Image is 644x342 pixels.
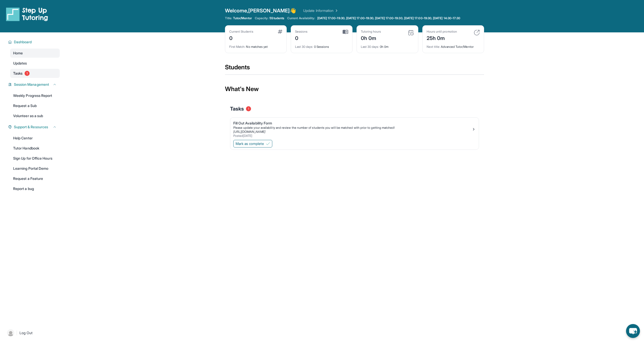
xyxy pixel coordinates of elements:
div: Please update your availability and review the number of students you will be matched with prior ... [233,126,472,130]
div: Tutoring hours [361,30,381,34]
span: [DATE] 17:00-19:30, [DATE] 17:00-19:30, [DATE] 17:00-19:30, [DATE] 17:00-19:30, [DATE] 14:30-17:30 [317,16,461,20]
a: Update Information [303,8,339,13]
div: 0 [229,34,253,42]
a: Weekly Progress Report [10,91,60,100]
img: user-img [7,329,14,336]
img: card [343,30,348,34]
a: Help Center [10,134,60,143]
a: Sign Up for Office Hours [10,154,60,163]
div: Students [225,63,484,74]
div: What's New [225,78,484,100]
span: Next title : [427,45,440,49]
span: Dashboard [14,39,32,45]
div: 0 [295,34,308,42]
div: No matches yet [229,42,282,49]
span: Current Availability: [287,16,315,20]
span: Title: [225,16,232,20]
span: Support & Resources [14,124,48,130]
a: Tutor Handbook [10,144,60,153]
img: card [408,30,414,36]
button: Session Management [12,82,57,87]
a: Request a Feature [10,174,60,183]
span: Tutor/Mentor [233,16,252,20]
span: Tasks [230,105,244,112]
a: [URL][DOMAIN_NAME] [233,130,265,134]
span: First Match : [229,45,245,49]
div: Sessions [295,30,308,34]
a: |Log Out [5,327,60,338]
span: Tasks [13,71,23,76]
a: Updates [10,59,60,68]
button: Mark as complete [233,140,272,147]
img: Mark as complete [266,142,270,146]
span: Capacity: [255,16,269,20]
button: Dashboard [12,39,57,45]
img: logo [6,7,48,21]
div: Fill Out Availability Form [233,121,472,126]
div: 0h 0m [361,42,414,49]
button: Support & Resources [12,124,57,130]
a: Request a Sub [10,101,60,110]
span: Session Management [14,82,49,87]
a: Volunteer as a sub [10,111,60,120]
span: | [16,330,17,336]
div: 25h 0m [427,34,457,42]
a: Fill Out Availability FormPlease update your availability and review the number of students you w... [230,118,479,139]
div: Posted [DATE] [233,134,472,138]
div: 0 Sessions [295,42,348,49]
a: Home [10,49,60,58]
div: Current Students [229,30,253,34]
button: chat-button [626,324,640,338]
span: 1 [25,71,30,76]
a: Tasks1 [10,69,60,78]
span: Log Out [19,330,33,335]
span: 5 Students [269,16,284,20]
a: Learning Portal Demo [10,164,60,173]
a: [DATE] 17:00-19:30, [DATE] 17:00-19:30, [DATE] 17:00-19:30, [DATE] 17:00-19:30, [DATE] 14:30-17:30 [316,16,462,20]
a: Report a bug [10,184,60,193]
span: Home [13,51,23,56]
img: card [474,30,480,36]
img: Chevron Right [334,8,339,13]
span: Mark as complete [236,141,264,146]
span: 1 [246,106,251,111]
span: Welcome, [PERSON_NAME] 👋 [225,7,296,14]
span: Last 30 days : [361,45,379,49]
img: card [278,30,282,34]
span: Updates [13,61,27,66]
div: Advanced Tutor/Mentor [427,42,480,49]
span: Last 30 days : [295,45,313,49]
div: 0h 0m [361,34,381,42]
div: Hours until promotion [427,30,457,34]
